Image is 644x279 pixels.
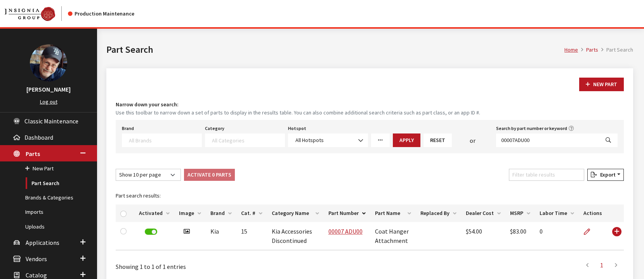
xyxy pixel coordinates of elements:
button: Export [587,169,624,181]
div: Showing 1 to 1 of 1 entries [116,256,322,271]
span: Export [597,171,616,178]
th: Brand: activate to sort column ascending [206,204,236,222]
a: Edit Part [583,222,597,241]
div: or [452,136,493,145]
th: MSRP: activate to sort column ascending [505,204,535,222]
h4: Narrow down your search: [116,101,624,109]
caption: Part search results: [116,187,624,204]
th: Labor Time: activate to sort column ascending [535,204,579,222]
th: Part Number: activate to sort column descending [324,204,370,222]
td: $83.00 [505,222,535,250]
span: Classic Maintenance [24,117,78,125]
button: Apply [393,133,420,147]
span: Select a Brand [122,133,202,147]
i: Has image [184,229,190,235]
button: New Part [579,78,624,91]
th: Image: activate to sort column ascending [174,204,206,222]
td: Kia [206,222,236,250]
input: Filter table results [509,169,584,181]
td: Coat Hanger Attachment [370,222,416,250]
span: All Hotspots [288,133,368,147]
input: Search [496,133,599,147]
a: 00007 ADU00 [328,227,363,235]
a: Insignia Group logo [5,6,68,21]
th: Actions [579,204,607,222]
h3: [PERSON_NAME] [8,85,89,94]
label: Deactivate Part [145,229,157,235]
span: Parts [26,150,40,158]
span: Select a Category [205,133,285,147]
label: Search by part number or keyword [496,125,567,132]
small: Use this toolbar to narrow down a set of parts to display in the results table. You can also comb... [116,109,624,117]
th: Cat. #: activate to sort column ascending [236,204,267,222]
li: Parts [578,46,598,54]
td: Kia Accessories Discontinued [267,222,324,250]
button: Reset [424,133,452,147]
img: Ray Goodwin [30,44,67,81]
span: Applications [26,239,59,246]
textarea: Search [212,137,285,144]
div: Production Maintenance [68,10,134,18]
th: Dealer Cost: activate to sort column ascending [461,204,505,222]
td: 0 [535,222,579,250]
span: Vendors [26,255,47,263]
img: Catalog Maintenance [5,7,55,21]
textarea: Search [129,137,201,144]
label: Hotspot [288,125,306,132]
span: Catalog [26,271,47,279]
button: Search [599,133,618,147]
label: Category [205,125,224,132]
label: Brand [122,125,134,132]
td: Use Enter key to show more/less [607,222,624,250]
span: Dashboard [24,133,53,141]
a: 1 [595,257,609,273]
h1: Part Search [106,43,564,57]
th: Activated: activate to sort column ascending [134,204,174,222]
li: Part Search [598,46,633,54]
th: Category Name: activate to sort column ascending [267,204,324,222]
td: $54.00 [461,222,505,250]
a: Home [564,46,578,53]
th: Part Name: activate to sort column ascending [370,204,416,222]
td: 15 [236,222,267,250]
span: All Hotspots [293,136,363,144]
span: All Hotspots [295,137,324,144]
th: Replaced By: activate to sort column ascending [416,204,461,222]
a: Log out [40,98,57,105]
a: More Filters [371,133,390,147]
